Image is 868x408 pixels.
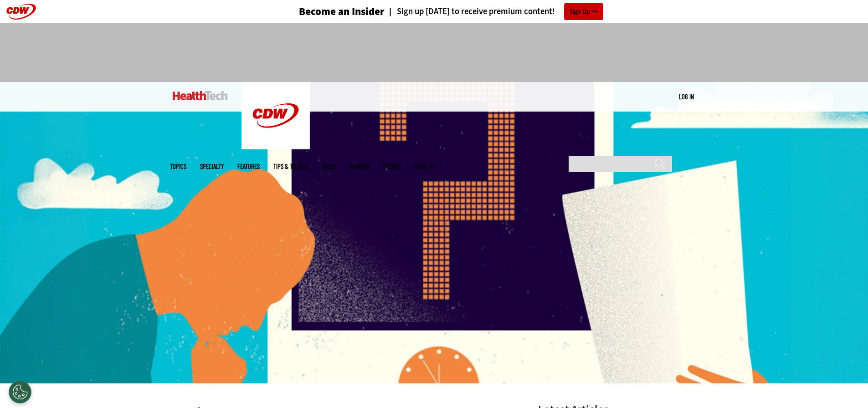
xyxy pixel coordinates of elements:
a: Video [322,163,335,170]
div: User menu [679,92,694,102]
a: MonITor [349,163,370,170]
a: Events [383,163,401,170]
a: Sign Up [564,3,603,20]
span: Specialty [200,163,224,170]
a: Sign up [DATE] to receive premium content! [385,7,555,16]
a: Features [237,163,260,170]
a: CDW [241,142,310,152]
a: Become an Insider [265,6,385,17]
h3: Become an Insider [299,6,385,17]
span: Topics [170,163,186,170]
img: Home [173,91,228,100]
div: Cookies Settings [9,381,31,403]
a: Log in [679,92,694,101]
button: Open Preferences [9,381,31,403]
iframe: advertisement [268,32,600,73]
img: Home [241,82,310,149]
span: More [414,163,433,170]
a: Tips & Tactics [273,163,308,170]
